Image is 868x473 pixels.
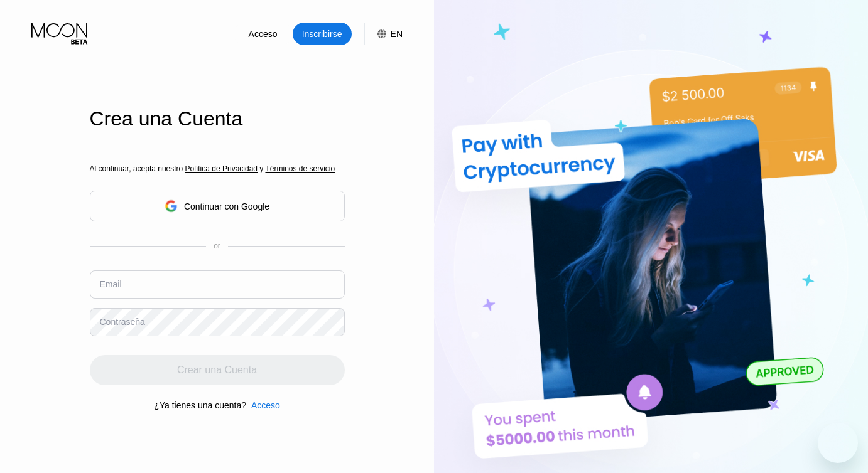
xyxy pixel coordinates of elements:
[293,23,352,45] div: Inscribirse
[184,201,269,211] div: Continuar con Google
[90,164,345,173] div: Al continuar, acepta nuestro
[364,23,403,45] div: EN
[234,23,293,45] div: Acceso
[251,400,280,410] div: Acceso
[90,107,345,130] div: Crea una Cuenta
[246,400,280,410] div: Acceso
[265,164,335,173] span: Términos de servicio
[100,317,145,327] div: Contraseña
[214,242,220,250] div: or
[247,28,279,40] div: Acceso
[301,28,344,40] div: Inscribirse
[258,164,265,173] span: y
[154,400,246,410] div: ¿Ya tienes una cuenta?
[818,423,858,463] iframe: Botón para iniciar la ventana de mensajería
[391,29,403,39] div: EN
[90,191,345,221] div: Continuar con Google
[185,164,258,173] span: Política de Privacidad
[100,279,122,289] div: Email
